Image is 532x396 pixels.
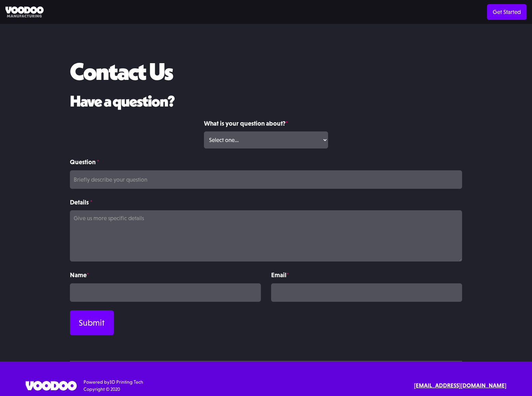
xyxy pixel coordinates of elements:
[487,4,527,20] a: Get Started
[70,118,462,335] form: Contact Form
[70,158,95,166] strong: Question
[109,379,143,385] a: 3D Printing Tech
[414,381,506,390] a: [EMAIL_ADDRESS][DOMAIN_NAME]
[5,6,44,18] img: Voodoo Manufacturing logo
[70,198,89,206] strong: Details
[70,93,462,110] h2: Have a question?
[70,270,261,280] label: Name
[204,118,328,128] label: What is your question about?
[84,379,143,393] div: Powered by Copyright © 2020
[70,170,462,189] input: Briefly describe your question
[414,382,506,389] strong: [EMAIL_ADDRESS][DOMAIN_NAME]
[271,270,462,280] label: Email
[70,58,173,84] h1: Contact Us
[70,310,114,335] input: Submit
